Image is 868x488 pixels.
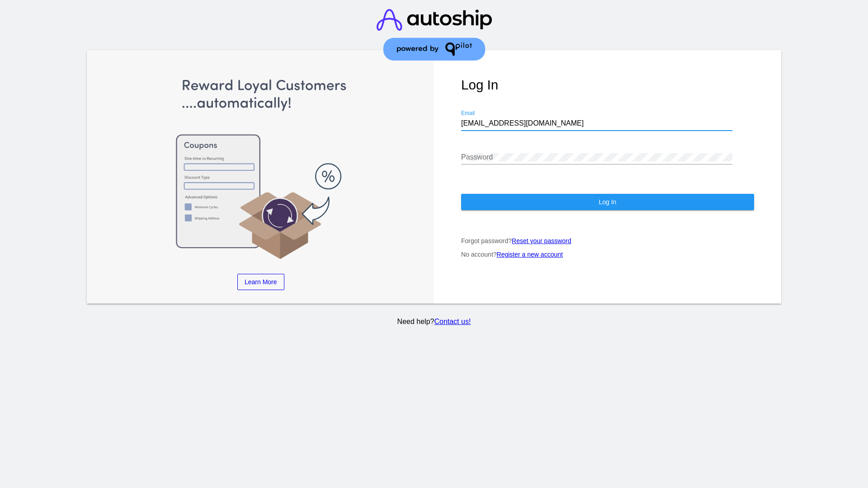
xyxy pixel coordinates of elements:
[237,274,284,290] a: Learn More
[497,251,563,258] a: Register a new account
[461,77,754,93] h1: Log In
[512,237,571,244] a: Reset your password
[461,251,754,258] p: No account?
[434,318,471,325] a: Contact us!
[599,198,616,206] span: Log In
[85,318,783,326] p: Need help?
[461,119,732,127] input: Email
[461,237,754,244] p: Forgot password?
[461,194,754,210] button: Log In
[114,77,407,260] img: Apply Coupons Automatically to Scheduled Orders with QPilot
[245,278,277,286] span: Learn More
